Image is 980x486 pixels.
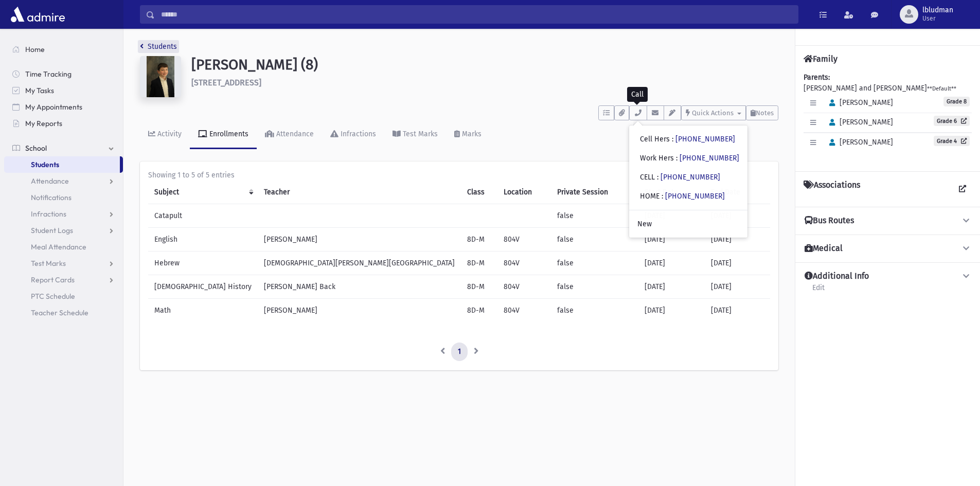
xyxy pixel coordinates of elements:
span: PTC Schedule [31,292,75,301]
button: Quick Actions [681,105,746,120]
a: My Tasks [4,82,123,99]
div: Test Marks [401,130,438,138]
a: Time Tracking [4,66,123,82]
span: : [676,154,678,163]
a: My Appointments [4,99,123,115]
img: AdmirePro [8,4,67,25]
span: Infractions [31,209,66,219]
td: [DEMOGRAPHIC_DATA] History [148,275,258,299]
td: [DATE] [638,275,705,299]
th: Class [461,181,497,204]
button: Additional Info [804,271,972,282]
td: [PERSON_NAME] Back [258,275,461,299]
h4: Family [804,54,838,64]
td: [DATE] [638,228,705,251]
span: Quick Actions [692,109,734,117]
a: Attendance [257,120,322,149]
td: 804V [497,299,551,322]
a: Home [4,41,123,58]
td: [DATE] [638,299,705,322]
div: Infractions [338,130,376,138]
span: : [672,135,673,143]
span: : [662,192,663,201]
td: [DATE] [638,251,705,275]
div: Work Hers [640,153,739,164]
td: [DATE] [705,228,770,251]
b: Parents: [804,73,830,82]
a: Grade 6 [934,116,970,126]
td: 8D-M [461,299,497,322]
nav: breadcrumb [140,41,177,56]
span: Report Cards [31,275,75,284]
span: Home [25,45,45,54]
td: 8D-M [461,228,497,251]
td: 804V [497,251,551,275]
a: Edit [812,282,825,300]
span: Student Logs [31,226,73,235]
a: Marks [446,120,490,149]
td: [DATE] [705,275,770,299]
td: false [551,299,638,322]
div: Showing 1 to 5 of 5 entries [148,170,770,181]
td: false [551,251,638,275]
button: Medical [804,243,972,254]
a: My Reports [4,115,123,132]
span: Grade 8 [943,97,970,106]
span: Teacher Schedule [31,308,88,317]
a: Students [4,156,120,173]
td: Catapult [148,204,258,228]
th: Subject [148,181,258,204]
a: [PHONE_NUMBER] [665,192,725,201]
a: Notifications [4,189,123,206]
span: Notifications [31,193,72,202]
a: School [4,140,123,156]
a: View all Associations [953,180,972,199]
td: 8D-M [461,251,497,275]
h6: [STREET_ADDRESS] [191,78,778,87]
a: Test Marks [384,120,446,149]
td: [DATE] [705,299,770,322]
a: [PHONE_NUMBER] [675,135,735,143]
a: [PHONE_NUMBER] [680,154,739,163]
a: Grade 4 [934,136,970,146]
div: HOME [640,191,725,202]
th: Private Session [551,181,638,204]
span: My Appointments [25,102,82,112]
a: Meal Attendance [4,239,123,255]
td: 804V [497,228,551,251]
a: Report Cards [4,272,123,288]
span: Test Marks [31,259,66,268]
a: PTC Schedule [4,288,123,304]
td: [PERSON_NAME] [258,299,461,322]
a: Students [140,42,177,51]
div: Cell Hers [640,134,735,145]
td: false [551,275,638,299]
td: [DATE] [705,251,770,275]
td: false [551,228,638,251]
td: English [148,228,258,251]
span: Notes [756,109,774,117]
div: Marks [460,130,482,138]
div: CELL [640,172,720,183]
a: Infractions [322,120,384,149]
input: Search [155,5,798,24]
a: Attendance [4,173,123,189]
div: [PERSON_NAME] and [PERSON_NAME] [804,72,972,163]
h4: Associations [804,180,860,199]
a: Infractions [4,206,123,222]
span: lbludman [922,6,953,14]
div: Activity [155,130,182,138]
button: Notes [746,105,778,120]
span: Meal Attendance [31,242,86,251]
span: : [657,173,658,182]
span: [PERSON_NAME] [825,98,893,107]
td: false [551,204,638,228]
div: Attendance [274,130,314,138]
a: Enrollments [190,120,257,149]
span: My Reports [25,119,62,128]
span: User [922,14,953,23]
td: 804V [497,275,551,299]
td: 8D-M [461,275,497,299]
h1: [PERSON_NAME] (8) [191,56,778,74]
span: Students [31,160,59,169]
